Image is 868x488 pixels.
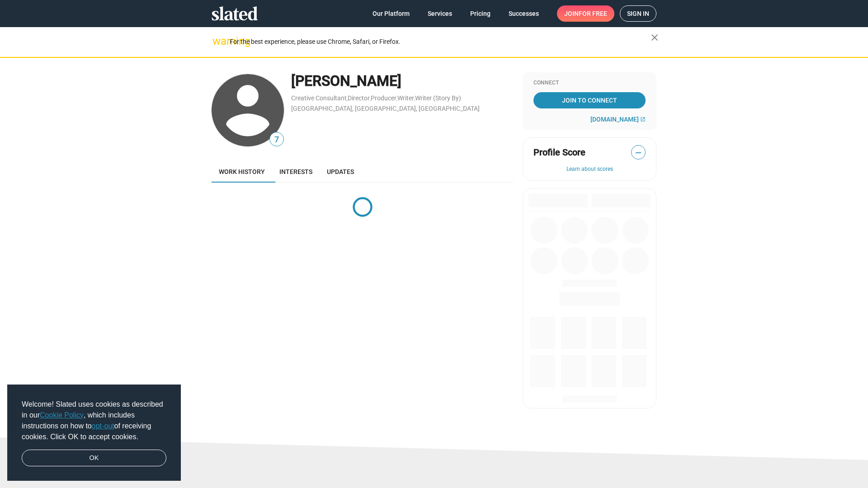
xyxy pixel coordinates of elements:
a: [DOMAIN_NAME] [590,116,646,123]
span: Profile Score [533,146,585,159]
span: , [414,96,415,101]
span: Pricing [470,5,491,22]
span: Services [428,5,452,22]
span: Updates [327,168,354,175]
div: Connect [533,80,646,87]
a: dismiss cookie message [22,450,166,467]
span: Our Platform [373,5,410,22]
mat-icon: warning [212,36,223,47]
a: Join To Connect [533,92,646,108]
a: opt-out [92,422,114,430]
a: Our Platform [365,5,417,22]
mat-icon: close [649,32,660,43]
button: Learn about scores [533,166,646,173]
span: Interests [279,168,312,175]
span: Join To Connect [535,92,644,108]
span: Successes [509,5,539,22]
a: Interests [272,161,320,183]
div: cookieconsent [7,385,181,481]
div: For the best experience, please use Chrome, Safari, or Firefox. [230,36,651,48]
div: [PERSON_NAME] [291,71,514,91]
span: , [347,96,348,101]
span: 7 [270,134,283,146]
a: Director [348,94,370,102]
a: Writer (Story By) [415,94,461,102]
a: Successes [501,5,546,22]
span: Work history [219,168,265,175]
a: Work history [212,161,272,183]
span: Sign in [627,6,649,21]
a: Updates [320,161,361,183]
span: Welcome! Slated uses cookies as described in our , which includes instructions on how to of recei... [22,399,166,442]
a: Cookie Policy [40,411,84,419]
a: Sign in [620,5,656,22]
a: Joinfor free [557,5,614,22]
mat-icon: open_in_new [640,117,646,122]
a: Creative Consultant [291,94,347,102]
span: , [370,96,371,101]
span: for free [579,5,607,22]
a: [GEOGRAPHIC_DATA], [GEOGRAPHIC_DATA], [GEOGRAPHIC_DATA] [291,105,480,112]
a: Writer [397,94,414,102]
span: [DOMAIN_NAME] [590,116,639,123]
a: Pricing [463,5,498,22]
a: Services [420,5,459,22]
a: Producer [371,94,396,102]
span: , [396,96,397,101]
span: Join [564,5,607,22]
span: — [632,147,645,159]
